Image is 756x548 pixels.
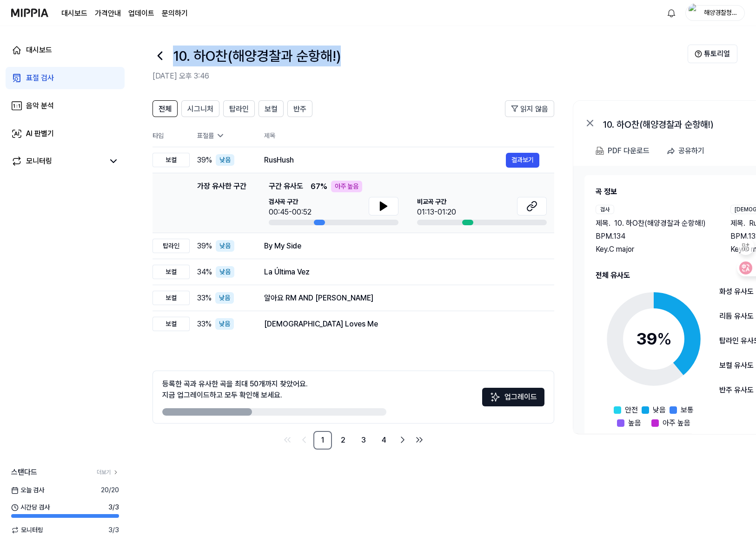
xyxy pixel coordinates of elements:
div: 00:45-00:52 [269,207,312,218]
div: 표절률 [197,131,249,141]
button: 전체 [153,100,178,117]
div: 01:13-01:20 [417,207,456,218]
div: 모니터링 [26,156,52,167]
span: 모니터링 [11,525,43,535]
span: 보컬 [265,104,278,115]
span: 39 % [197,241,212,252]
div: 낮음 [215,292,234,304]
span: 3 / 3 [108,525,119,535]
div: 낮음 [215,318,234,330]
div: PDF 다운로드 [608,145,650,157]
span: 안전 [625,404,638,416]
div: [DEMOGRAPHIC_DATA] Loves Me [264,319,539,330]
div: 알아요 RM AND [PERSON_NAME] [264,293,539,304]
h2: [DATE] 오후 3:46 [153,71,688,82]
div: 공유하기 [678,145,704,157]
div: 등록한 곡과 유사한 곡을 최대 50개까지 찾았어요. 지금 업그레이드하고 모두 확인해 보세요. [162,378,308,401]
span: 검사곡 구간 [269,197,312,207]
div: 낮음 [216,240,234,252]
span: 스탠다드 [11,467,37,478]
button: profile해양경찰청노래공모전 [685,5,745,21]
span: 낮음 [653,404,666,416]
span: 39 % [197,155,212,166]
button: 공유하기 [663,142,712,160]
span: 33 % [197,293,212,304]
span: 제목 . [596,218,610,229]
div: 아주 높음 [331,181,362,192]
a: 음악 분석 [6,95,125,117]
div: RusHush [264,155,506,166]
div: La Última Vez [264,267,539,278]
th: 타입 [153,124,190,147]
span: 10. 하O찬(해양경찰과 순항해!) [614,218,706,229]
span: 구간 유사도 [269,181,303,192]
img: 알림 [666,7,677,19]
a: 4 [375,431,393,450]
div: 낮음 [216,266,234,278]
div: 낮음 [216,154,234,166]
div: 보컬 [153,153,190,167]
button: PDF 다운로드 [594,142,651,160]
img: profile [689,4,700,22]
span: 비교곡 구간 [417,197,456,207]
span: 20 / 20 [101,485,119,495]
span: % [657,329,672,349]
span: 3 / 3 [108,502,119,512]
div: 탑라인 [153,239,190,253]
a: 3 [354,431,373,450]
button: 결과보기 [506,153,539,168]
a: 2 [334,431,352,450]
div: BPM. 134 [596,231,712,242]
a: 대시보드 [61,8,87,19]
span: 반주 [293,104,306,115]
a: 표절 검사 [6,67,125,89]
span: 시그니처 [187,104,213,115]
a: Go to last page [412,432,427,447]
a: Sparkles업그레이드 [482,396,544,404]
div: 보컬 [153,291,190,305]
span: 높음 [628,418,641,429]
div: 음악 분석 [26,100,54,111]
span: 탑라인 [229,104,249,115]
a: AI 판별기 [6,123,125,145]
span: 보통 [681,404,694,416]
div: 보컬 [153,265,190,279]
button: 보컬 [259,100,284,117]
span: 34 % [197,267,212,278]
a: Go to first page [280,432,295,447]
span: 제목 . [730,218,745,229]
a: Go to previous page [297,432,312,447]
div: 보컬 [153,317,190,331]
button: 업그레이드 [482,388,544,406]
a: Go to next page [395,432,410,447]
th: 제목 [264,124,554,147]
button: 가격안내 [95,8,121,19]
button: 반주 [287,100,312,117]
span: 아주 높음 [663,418,690,429]
div: 검사 [596,205,614,214]
a: 문의하기 [162,8,188,19]
span: 67 % [311,181,327,192]
div: 39 [636,326,672,352]
img: Help [695,50,702,58]
div: 대시보드 [26,45,52,56]
button: 탑라인 [223,100,255,117]
span: 33 % [197,319,212,330]
a: 대시보드 [6,39,125,61]
button: 시그니처 [181,100,219,117]
div: 표절 검사 [26,72,54,84]
div: By My Side [264,241,539,252]
div: 가장 유사한 구간 [197,181,246,225]
div: 해양경찰청노래공모전 [703,7,739,18]
span: 시간당 검사 [11,502,50,512]
span: 읽지 않음 [520,104,548,115]
a: 업데이트 [128,8,154,19]
div: AI 판별기 [26,128,54,139]
button: 읽지 않음 [505,100,554,117]
span: 오늘 검사 [11,485,44,495]
img: PDF Download [596,147,604,155]
div: Key. C major [596,244,712,255]
span: 전체 [159,104,172,115]
nav: pagination [153,431,554,450]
